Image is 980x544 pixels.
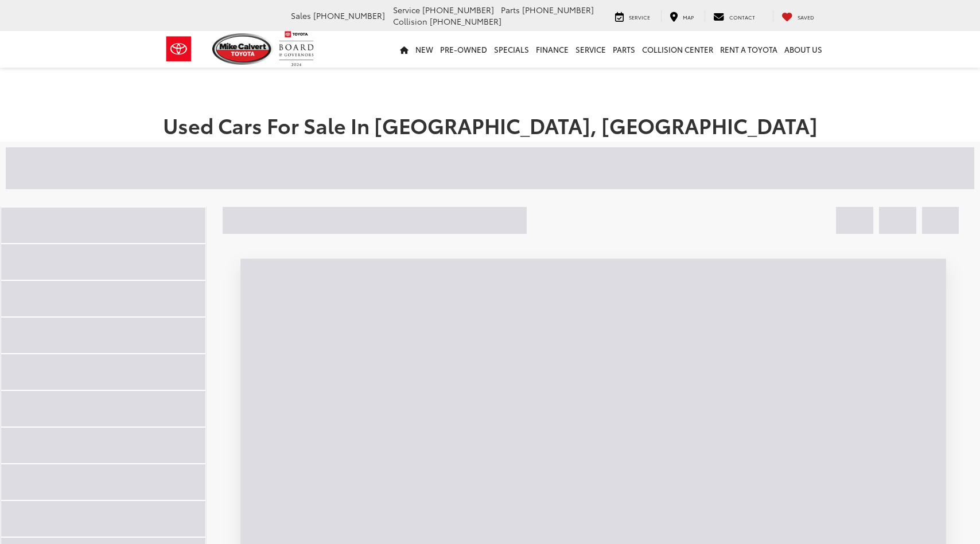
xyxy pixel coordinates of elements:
a: Contact [705,10,764,22]
span: Service [629,13,650,21]
a: Specials [491,31,532,68]
span: Sales [291,10,311,21]
a: About Us [781,31,826,68]
span: Map [683,13,694,21]
span: [PHONE_NUMBER] [522,4,594,15]
a: My Saved Vehicles [773,10,823,22]
span: Service [393,4,420,15]
a: Finance [532,31,572,68]
a: Collision Center [639,31,717,68]
a: New [412,31,437,68]
span: [PHONE_NUMBER] [430,15,501,27]
a: Rent a Toyota [717,31,781,68]
a: Pre-Owned [437,31,491,68]
span: [PHONE_NUMBER] [422,4,494,15]
img: Mike Calvert Toyota [212,33,273,65]
a: Service [606,10,659,22]
img: Toyota [157,30,200,68]
a: Parts [609,31,639,68]
a: Home [396,31,412,68]
a: Map [661,10,702,22]
span: [PHONE_NUMBER] [313,10,385,21]
span: Parts [501,4,520,15]
span: Collision [393,15,427,27]
span: Contact [729,13,755,21]
span: Saved [798,13,814,21]
a: Service [572,31,609,68]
